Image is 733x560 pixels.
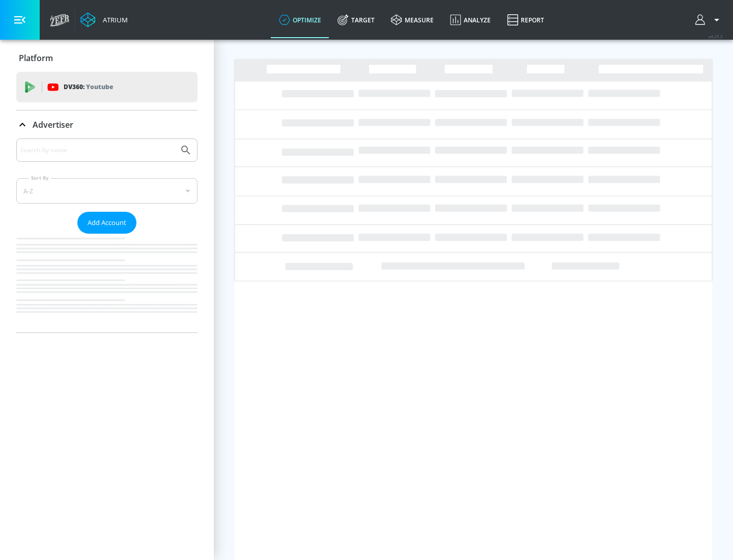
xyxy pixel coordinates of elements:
a: Analyze [442,2,499,38]
div: Platform [16,44,198,72]
nav: list of Advertiser [16,234,198,332]
span: v 4.25.2 [709,34,723,39]
span: Add Account [88,217,126,229]
p: DV360: [64,81,113,93]
a: Target [329,2,383,38]
a: Report [499,2,552,38]
p: Platform [19,52,53,64]
p: Youtube [86,81,113,92]
label: Sort By [29,175,51,181]
div: DV360: Youtube [16,72,198,102]
div: Atrium [99,15,128,24]
p: Advertiser [33,119,73,130]
a: measure [383,2,442,38]
a: Atrium [80,12,128,27]
div: A-Z [16,178,198,204]
div: Advertiser [16,138,198,332]
a: optimize [271,2,329,38]
div: Advertiser [16,110,198,139]
button: Add Account [77,212,136,234]
input: Search by name [20,144,175,157]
